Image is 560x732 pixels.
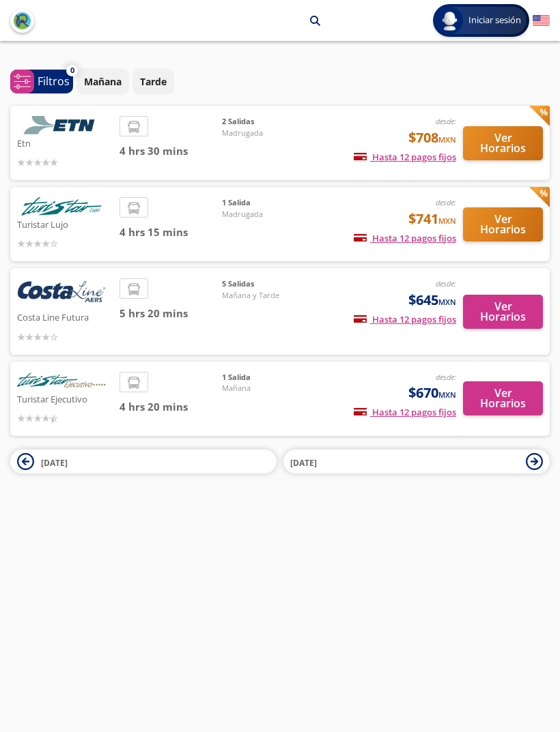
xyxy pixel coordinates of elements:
p: Costa Line Futura [17,308,113,325]
p: [GEOGRAPHIC_DATA] [143,14,240,28]
span: 2 Salidas [222,116,318,128]
span: 0 [70,65,74,76]
em: desde: [436,197,456,207]
span: Hasta 12 pagos fijos [354,406,456,418]
p: Acapulco [257,14,300,28]
em: desde: [436,278,456,289]
button: Mañana [76,68,129,95]
p: Turistar Ejecutivo [17,390,113,407]
button: back [10,9,34,33]
small: MXN [438,216,456,226]
span: Hasta 12 pagos fijos [354,232,456,244]
span: Madrugada [222,128,318,139]
button: English [533,12,550,29]
button: 0Filtros [10,70,73,93]
button: [DATE] [10,450,277,473]
span: Iniciar sesión [463,14,527,27]
button: Ver Horarios [463,295,543,329]
button: Ver Horarios [463,207,543,241]
p: Filtros [38,73,70,89]
button: Tarde [132,68,174,95]
p: Turistar Lujo [17,216,113,232]
span: [DATE] [290,457,317,469]
p: Mañana [84,74,122,89]
small: MXN [438,134,456,145]
span: 4 hrs 20 mins [120,399,222,415]
button: [DATE] [283,450,550,473]
span: Hasta 12 pagos fijos [354,313,456,325]
p: Etn [17,134,113,151]
img: Etn [17,116,106,134]
span: 4 hrs 15 mins [120,224,222,240]
small: MXN [438,297,456,307]
span: $645 [408,290,456,310]
img: Turistar Lujo [17,197,106,216]
button: Ver Horarios [463,126,543,160]
img: Costa Line Futura [17,278,106,308]
span: 4 hrs 30 mins [120,143,222,159]
p: Tarde [140,74,167,89]
span: 5 Salidas [222,278,318,290]
em: desde: [436,116,456,126]
span: $670 [408,383,456,403]
button: Ver Horarios [463,381,543,415]
span: 1 Salida [222,197,318,209]
span: Mañana y Tarde [222,290,318,302]
span: $741 [408,209,456,229]
span: $708 [408,128,456,148]
small: MXN [438,390,456,400]
span: Mañana [222,383,318,394]
span: Hasta 12 pagos fijos [354,151,456,163]
span: [DATE] [41,457,68,469]
span: Madrugada [222,209,318,220]
img: Turistar Ejecutivo [17,372,106,390]
span: 5 hrs 20 mins [120,306,222,321]
em: desde: [436,372,456,382]
span: 1 Salida [222,372,318,383]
